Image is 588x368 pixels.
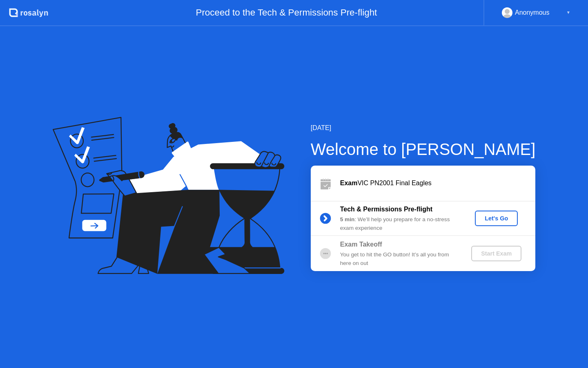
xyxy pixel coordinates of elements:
div: Welcome to [PERSON_NAME] [311,137,536,162]
div: [DATE] [311,123,536,133]
div: Anonymous [515,7,550,18]
b: 5 min [340,216,355,222]
button: Let's Go [475,211,518,226]
div: Start Exam [474,250,518,257]
b: Exam [340,180,358,186]
div: : We’ll help you prepare for a no-stress exam experience [340,215,458,232]
b: Tech & Permissions Pre-flight [340,206,432,213]
button: Start Exam [471,246,521,261]
div: VIC PN2001 Final Eagles [340,178,535,188]
div: You get to hit the GO button! It’s all you from here on out [340,251,458,267]
div: ▼ [566,7,570,18]
div: Let's Go [478,215,514,222]
b: Exam Takeoff [340,241,382,248]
